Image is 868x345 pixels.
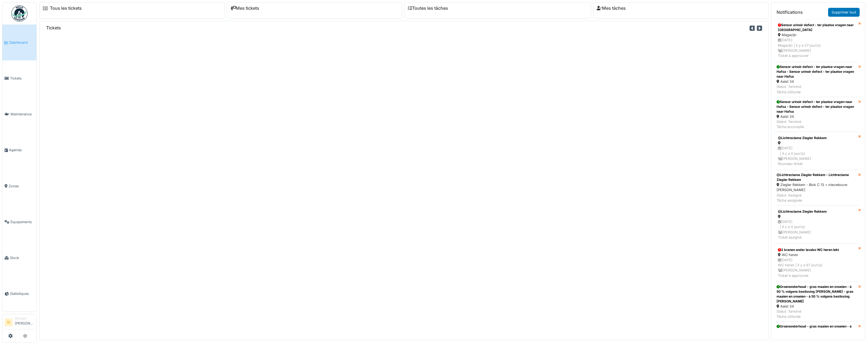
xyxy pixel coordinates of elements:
[10,76,34,81] span: Tickets
[774,244,858,282] a: 2 kranen onder lavabo WC heren lekt WC heren [DATE]WC heren | Il y a 67 jour(s) [PERSON_NAME]Tick...
[778,219,855,240] div: [DATE] . | Il y a 0 jour(s) [PERSON_NAME] Ticket assigné
[2,60,36,96] a: Tickets
[10,291,34,296] span: Statistiques
[774,170,858,205] a: Lichtreclame Ziegler Rekkem - Lichtreclame Ziegler Rekkem Ziegler Rekkem - Blok C 13 = nieuwbouw ...
[11,219,34,225] span: Équipements
[15,316,34,320] div: Manager
[777,284,856,304] div: Groenonderhoud - gras maaien en snoeien - à 50 % volgens beslissing [PERSON_NAME] - gras maaien e...
[15,316,34,328] li: [PERSON_NAME]
[777,304,856,309] div: Aalst 34
[774,62,858,97] a: Sensor urinoir defect - ter plaatse vragen naar Hafsa - Sensor urinoir defect - ter plaatse vrage...
[774,205,858,244] a: Lichtreclame Ziegler Rekkem . [DATE]. | Il y a 0 jour(s) [PERSON_NAME]Ticket assigné
[2,204,36,240] a: Équipements
[778,23,855,32] div: Sensor urinoir defect - ter plaatse vragen naar [GEOGRAPHIC_DATA]
[50,6,82,11] a: Tous les tickets
[597,6,626,11] a: Mes tâches
[11,5,28,22] img: Badge_color-CXgf-gQk.svg
[778,37,855,58] div: [DATE] Magazijn | Il y a 27 jour(s) [PERSON_NAME] Ticket à approuver
[778,252,855,257] div: WC heren
[2,240,36,276] a: Stock
[46,25,61,30] h6: Tickets
[778,146,855,166] div: [DATE] . | Il y a 0 jour(s) [PERSON_NAME] Nouveau ticket
[2,96,36,132] a: Maintenance
[2,25,36,60] a: Dashboard
[774,282,858,322] a: Groenonderhoud - gras maaien en snoeien - à 50 % volgens beslissing [PERSON_NAME] - gras maaien e...
[778,140,855,146] div: .
[777,64,856,79] div: Sensor urinoir defect - ter plaatse vragen naar Hafsa - Sensor urinoir defect - ter plaatse vrage...
[777,309,856,319] div: Statut: Terminé Tâche clôturée
[777,119,856,129] div: Statut: Terminé Tâche accomplie
[9,147,34,153] span: Agenda
[2,276,36,312] a: Statistiques
[778,209,855,214] div: Lichtreclame Ziegler Rekkem
[11,112,34,117] span: Maintenance
[828,8,860,17] a: Supprimer tout
[778,247,855,252] div: 2 kranen onder lavabo WC heren lekt
[408,6,448,11] a: Toutes les tâches
[5,318,13,326] li: SL
[778,32,855,37] div: Magazijn
[777,99,856,114] div: Sensor urinoir defect - ter plaatse vragen naar Hafsa - Sensor urinoir defect - ter plaatse vrage...
[777,182,856,192] div: Ziegler Rekkem - Blok C 13 = nieuwbouw [PERSON_NAME]
[777,172,856,182] div: Lichtreclame Ziegler Rekkem - Lichtreclame Ziegler Rekkem
[777,324,856,343] div: Groenonderhoud - gras maaien en snoeien - à 50 % volgens beslissing [PERSON_NAME] - gras maaien e...
[778,214,855,219] div: .
[778,136,855,140] div: Lichtreclame Ziegler Rekkem
[777,79,856,84] div: Aalst 34
[777,114,856,119] div: Aalst 34
[2,132,36,168] a: Agenda
[2,168,36,204] a: Zones
[777,84,856,94] div: Statut: Terminé Tâche clôturée
[230,6,259,11] a: Mes tickets
[774,97,858,132] a: Sensor urinoir defect - ter plaatse vragen naar Hafsa - Sensor urinoir defect - ter plaatse vrage...
[777,193,856,203] div: Statut: Assigné Tâche assignée
[9,184,34,189] span: Zones
[5,316,34,329] a: SL Manager[PERSON_NAME]
[10,255,34,260] span: Stock
[774,132,858,170] a: Lichtreclame Ziegler Rekkem . [DATE]. | Il y a 0 jour(s) [PERSON_NAME]Nouveau ticket
[778,257,855,278] div: [DATE] WC heren | Il y a 67 jour(s) [PERSON_NAME] Ticket à approuver
[777,10,803,15] h6: Notifications
[9,40,34,45] span: Dashboard
[774,19,858,62] a: Sensor urinoir defect - ter plaatse vragen naar [GEOGRAPHIC_DATA] Magazijn [DATE]Magazijn | Il y ...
